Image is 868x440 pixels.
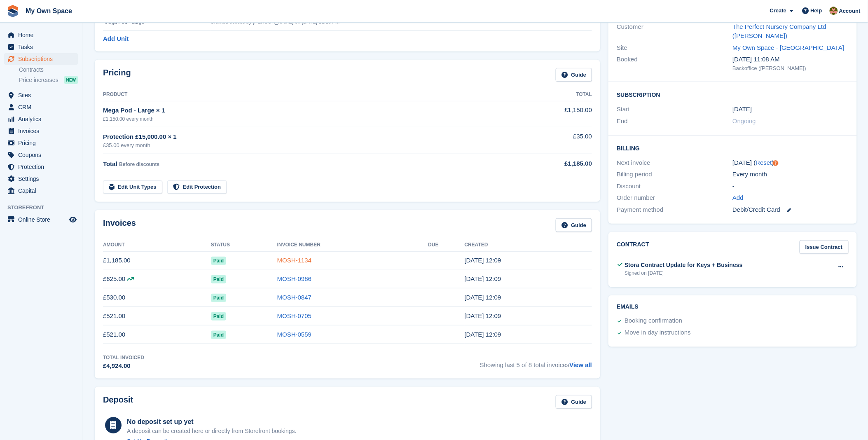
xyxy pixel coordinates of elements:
[4,89,78,101] a: menu
[625,328,691,338] div: Move in day instructions
[617,205,732,215] div: Payment method
[465,312,501,319] time: 2025-06-13 11:09:24 UTC
[839,7,861,15] span: Account
[18,113,68,125] span: Analytics
[103,354,144,361] div: Total Invoiced
[127,427,297,435] p: A deposit can be created here or directly from Storefront bookings.
[4,125,78,137] a: menu
[119,161,159,167] span: Before discounts
[617,193,732,203] div: Order number
[211,331,226,339] span: Paid
[277,257,311,264] a: MOSH-1134
[503,101,592,127] td: £1,150.00
[617,240,649,254] h2: Contract
[103,270,211,288] td: £625.00
[617,144,848,152] h2: Billing
[277,294,311,301] a: MOSH-0847
[103,34,129,44] a: Add Unit
[7,5,19,17] img: stora-icon-8386f47178a22dfd0bd8f6a31ec36ba5ce8667c1dd55bd0f319d3a0aa187defe.svg
[556,395,592,409] a: Guide
[428,239,464,252] th: Due
[18,173,68,185] span: Settings
[4,185,78,197] a: menu
[18,137,68,149] span: Pricing
[617,170,732,179] div: Billing period
[625,316,682,326] div: Booking confirmation
[4,113,78,125] a: menu
[19,76,58,84] span: Price increases
[103,115,503,123] div: £1,150.00 every month
[277,275,311,282] a: MOSH-0986
[103,251,211,270] td: £1,185.00
[465,275,501,282] time: 2025-08-13 11:09:40 UTC
[503,88,592,101] th: Total
[569,361,592,368] a: View all
[732,44,844,51] a: My Own Space - [GEOGRAPHIC_DATA]
[4,101,78,113] a: menu
[19,66,78,74] a: Contracts
[732,182,848,191] div: -
[103,141,503,150] div: £35.00 every month
[18,53,68,65] span: Subscriptions
[19,75,78,84] a: Price increases NEW
[103,307,211,325] td: £521.00
[18,149,68,161] span: Coupons
[617,117,732,126] div: End
[732,170,848,179] div: Every month
[625,261,743,269] div: Stora Contract Update for Keys + Business
[503,159,592,169] div: £1,185.00
[4,41,78,53] a: menu
[480,354,592,371] span: Showing last 5 of 8 total invoices
[103,160,117,167] span: Total
[18,185,68,197] span: Capital
[4,29,78,41] a: menu
[732,193,744,203] a: Add
[211,239,277,252] th: Status
[617,43,732,53] div: Site
[800,240,848,254] a: Issue Contract
[617,22,732,41] div: Customer
[18,125,68,137] span: Invoices
[503,127,592,154] td: £35.00
[625,269,743,277] div: Signed on [DATE]
[103,88,503,101] th: Product
[732,158,848,168] div: [DATE] ( )
[811,7,822,15] span: Help
[465,257,501,264] time: 2025-09-13 11:09:32 UTC
[4,149,78,161] a: menu
[617,304,848,310] h2: Emails
[211,294,226,302] span: Paid
[465,239,592,252] th: Created
[103,239,211,252] th: Amount
[103,106,503,115] div: Mega Pod - Large × 1
[4,53,78,65] a: menu
[277,312,311,319] a: MOSH-0705
[732,205,848,215] div: Debit/Credit Card
[4,161,78,173] a: menu
[18,214,68,225] span: Online Store
[127,417,297,427] div: No deposit set up yet
[18,161,68,173] span: Protection
[732,55,848,64] div: [DATE] 11:08 AM
[772,159,779,167] div: Tooltip anchor
[103,395,133,409] h2: Deposit
[211,275,226,283] span: Paid
[277,331,311,338] a: MOSH-0559
[211,312,226,321] span: Paid
[103,180,162,194] a: Edit Unit Types
[18,101,68,113] span: CRM
[18,29,68,41] span: Home
[732,64,848,73] div: Backoffice ([PERSON_NAME])
[617,55,732,72] div: Booked
[617,158,732,168] div: Next invoice
[103,361,144,371] div: £4,924.00
[68,215,78,225] a: Preview store
[4,137,78,149] a: menu
[4,214,78,225] a: menu
[103,68,131,82] h2: Pricing
[277,239,428,252] th: Invoice Number
[22,4,75,18] a: My Own Space
[617,90,848,98] h2: Subscription
[4,173,78,185] a: menu
[465,294,501,301] time: 2025-07-13 11:09:39 UTC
